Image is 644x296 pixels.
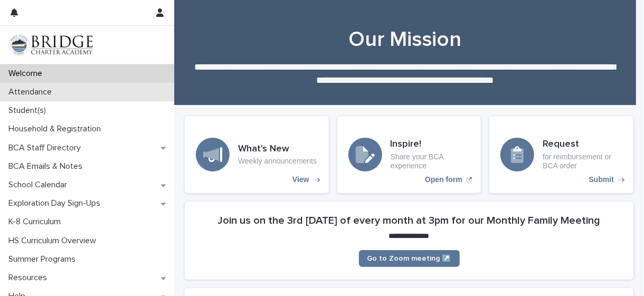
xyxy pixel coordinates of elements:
p: School Calendar [4,180,75,190]
p: Share your BCA experience [391,152,470,170]
p: BCA Emails & Notes [4,161,91,171]
p: Weekly announcements [238,157,317,166]
span: Go to Zoom meeting ↗️ [367,255,451,262]
p: View [292,175,309,184]
p: Submit [589,175,614,184]
p: Summer Programs [4,254,84,264]
p: K-8 Curriculum [4,217,69,227]
p: Welcome [4,69,51,79]
a: Submit [489,116,633,193]
p: Open form [425,175,462,184]
p: BCA Staff Directory [4,143,89,153]
p: for reimbursement or BCA order [543,152,622,170]
h2: Join us on the 3rd [DATE] of every month at 3pm for our Monthly Family Meeting [218,214,601,227]
a: Go to Zoom meeting ↗️ [359,250,460,267]
a: View [185,116,329,193]
h3: What's New [238,144,317,155]
h3: Inspire! [391,139,470,150]
p: Household & Registration [4,124,109,134]
p: HS Curriculum Overview [4,236,105,246]
h1: Our Mission [185,27,626,52]
h3: Request [543,139,622,150]
img: V1C1m3IdTEidaUdm9Hs0 [8,34,93,55]
a: Open form [337,116,481,193]
p: Attendance [4,87,60,97]
p: Resources [4,273,55,283]
p: Student(s) [4,106,54,116]
p: Exploration Day Sign-Ups [4,198,109,208]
